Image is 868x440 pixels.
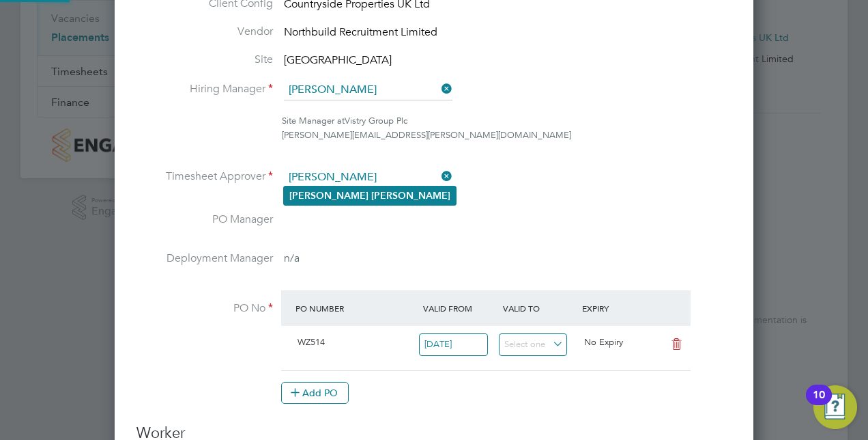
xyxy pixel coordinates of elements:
span: WZ514 [298,336,325,348]
span: Site Manager at [282,115,345,126]
span: No Expiry [584,336,623,348]
input: Search for... [284,167,452,188]
button: Open Resource Center, 10 new notifications [813,385,857,429]
label: PO No [136,301,273,316]
div: Valid To [500,296,579,320]
label: Deployment Manager [136,251,273,266]
span: [GEOGRAPHIC_DATA] [284,53,392,67]
div: PO Number [292,296,420,320]
input: Select one [419,333,488,356]
label: Site [136,53,273,67]
div: [PERSON_NAME][EMAIL_ADDRESS][PERSON_NAME][DOMAIN_NAME] [282,128,732,143]
span: Vistry Group Plc [345,115,407,126]
input: Search for... [284,80,452,100]
input: Select one [499,333,568,356]
label: Vendor [136,25,273,39]
label: Timesheet Approver [136,169,273,184]
div: Valid From [420,296,500,320]
span: Northbuild Recruitment Limited [284,25,437,39]
b: [PERSON_NAME] [371,190,450,202]
button: Add PO [281,382,349,404]
label: Hiring Manager [136,82,273,96]
div: 10 [813,395,825,413]
b: [PERSON_NAME] [289,190,368,202]
span: n/a [284,251,300,265]
div: Expiry [579,296,659,320]
label: PO Manager [136,212,273,227]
